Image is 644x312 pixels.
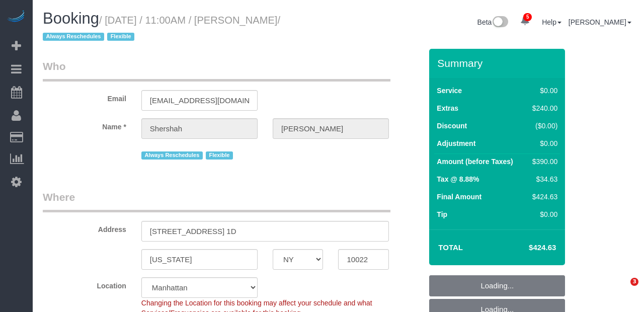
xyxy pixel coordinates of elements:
span: Always Reschedules [141,151,203,160]
div: $0.00 [528,138,557,148]
h4: $424.63 [499,244,556,252]
input: Email [141,90,258,111]
div: $34.63 [528,174,557,184]
div: $390.00 [528,157,557,167]
legend: Who [43,59,390,82]
label: Address [35,221,134,235]
label: Email [35,90,134,104]
a: Beta [477,18,509,26]
label: Adjustment [437,138,475,148]
label: Name * [35,118,134,132]
small: / [DATE] / 11:00AM / [PERSON_NAME] [43,15,280,43]
label: Discount [437,121,467,131]
a: 5 [515,10,535,32]
span: Flexible [206,151,233,160]
a: [PERSON_NAME] [569,18,631,26]
span: 3 [630,278,638,286]
img: New interface [492,16,508,29]
img: Automaid Logo [6,10,26,24]
label: Tax @ 8.88% [437,174,479,184]
span: Flexible [107,33,134,41]
label: Location [35,277,134,291]
div: $424.63 [528,192,557,202]
label: Service [437,86,462,96]
label: Extras [437,103,458,113]
legend: Where [43,190,390,212]
label: Tip [437,209,447,219]
span: Always Reschedules [43,33,104,41]
input: Zip Code [338,249,389,270]
input: City [141,249,258,270]
h3: Summary [437,57,560,69]
label: Amount (before Taxes) [437,157,513,167]
strong: Total [438,243,463,252]
div: $0.00 [528,209,557,219]
input: First Name [141,118,258,139]
input: Last Name [273,118,389,139]
div: $0.00 [528,86,557,96]
span: Booking [43,10,99,27]
div: $240.00 [528,103,557,113]
span: 5 [523,13,532,21]
div: ($0.00) [528,121,557,131]
label: Final Amount [437,192,481,202]
a: Help [542,18,561,26]
iframe: Intercom live chat [610,278,634,302]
